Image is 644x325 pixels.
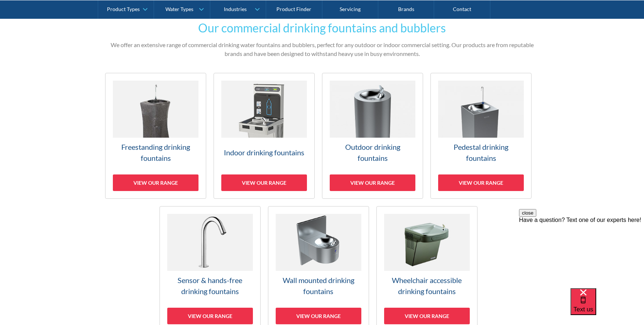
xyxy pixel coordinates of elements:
[224,6,247,12] div: Industries
[519,209,644,297] iframe: podium webchat widget prompt
[167,275,253,297] h3: Sensor & hands-free drinking fountains
[384,308,470,324] div: View our range
[330,174,415,191] div: View our range
[167,308,253,324] div: View our range
[214,73,315,199] a: Indoor drinking fountainsView our range
[322,73,423,199] a: Outdoor drinking fountainsView our range
[384,275,470,297] h3: Wheelchair accessible drinking fountains
[165,6,193,12] div: Water Types
[105,19,539,37] h2: Our commercial drinking fountains and bubblers
[113,141,198,163] h3: Freestanding drinking fountains
[105,40,539,58] p: We offer an extensive range of commercial drinking water fountains and bubblers, perfect for any ...
[113,174,198,191] div: View our range
[105,73,206,199] a: Freestanding drinking fountainsView our range
[438,174,524,191] div: View our range
[330,141,415,163] h3: Outdoor drinking fountains
[107,6,140,12] div: Product Types
[276,308,361,324] div: View our range
[430,73,532,199] a: Pedestal drinking fountainsView our range
[221,174,307,191] div: View our range
[570,288,644,325] iframe: podium webchat widget bubble
[276,275,361,297] h3: Wall mounted drinking fountains
[221,147,307,158] h3: Indoor drinking fountains
[438,141,524,163] h3: Pedestal drinking fountains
